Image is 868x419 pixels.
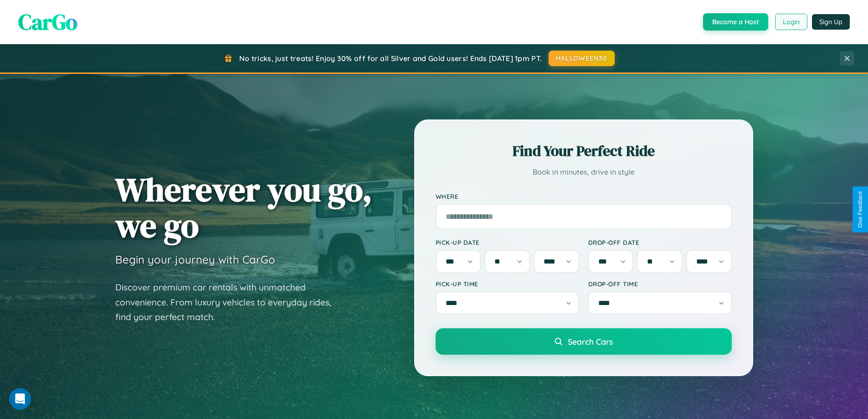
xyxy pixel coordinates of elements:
[588,238,732,246] label: Drop-off Date
[568,336,613,347] span: Search Cars
[9,388,31,410] iframe: Intercom live chat
[857,191,863,228] div: Give Feedback
[436,238,579,246] label: Pick-up Date
[549,51,615,66] button: HALLOWEEN30
[775,14,807,30] button: Login
[115,171,372,243] h1: Wherever you go, we go
[18,7,77,37] span: CarGo
[115,280,343,325] p: Discover premium car rentals with unmatched convenience. From luxury vehicles to everyday rides, ...
[115,253,275,266] h3: Begin your journey with CarGo
[436,192,732,200] label: Where
[436,166,732,179] p: Book in minutes, drive in style
[239,54,542,63] span: No tricks, just treats! Enjoy 30% off for all Silver and Gold users! Ends [DATE] 1pm PT.
[436,141,732,161] h2: Find Your Perfect Ride
[588,280,732,288] label: Drop-off Time
[812,14,850,30] button: Sign Up
[703,13,768,31] button: Become a Host
[436,328,732,355] button: Search Cars
[436,280,579,288] label: Pick-up Time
